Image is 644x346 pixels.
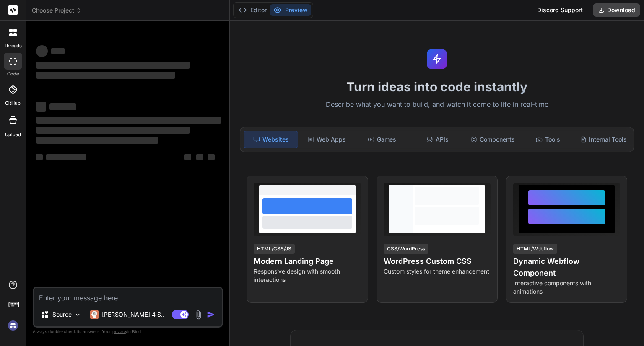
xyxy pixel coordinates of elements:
span: ‌ [36,72,175,79]
h4: Modern Landing Page [254,256,361,267]
div: Tools [521,131,575,148]
img: Claude 4 Sonnet [90,310,99,319]
span: ‌ [184,154,191,160]
label: Upload [5,131,21,138]
div: Web Apps [300,131,353,148]
div: APIs [410,131,464,148]
label: threads [4,42,22,49]
span: ‌ [49,103,76,110]
div: HTML/Webflow [513,244,557,254]
label: GitHub [5,100,21,107]
span: ‌ [36,137,158,144]
div: Games [355,131,409,148]
p: Source [52,310,72,319]
button: Editor [235,4,270,16]
span: ‌ [36,154,43,160]
span: ‌ [36,117,221,124]
h4: Dynamic Webflow Component [513,256,620,279]
label: code [7,70,19,77]
span: privacy [112,329,127,334]
span: ‌ [36,62,190,69]
img: attachment [194,310,203,320]
p: Describe what you want to build, and watch it come to life in real-time [235,99,639,110]
img: icon [207,310,215,319]
span: Choose Project [32,6,82,15]
p: Always double-check its answers. Your in Bind [33,328,223,336]
div: Components [466,131,519,148]
img: Pick Models [74,311,81,318]
h1: Turn ideas into code instantly [235,79,639,94]
p: Interactive components with animations [513,279,620,296]
div: CSS/WordPress [384,244,428,254]
p: Responsive design with smooth interactions [254,267,361,284]
button: Download [593,3,640,17]
span: ‌ [51,48,65,54]
span: ‌ [36,102,46,112]
p: Custom styles for theme enhancement [384,267,491,276]
div: HTML/CSS/JS [254,244,295,254]
h4: WordPress Custom CSS [384,256,491,267]
div: Internal Tools [576,131,630,148]
span: ‌ [36,127,190,134]
button: Preview [270,4,311,16]
div: Discord Support [532,3,588,17]
p: [PERSON_NAME] 4 S.. [102,310,164,319]
span: ‌ [36,45,48,57]
div: Websites [244,131,298,148]
span: ‌ [208,154,215,160]
img: signin [6,318,20,333]
span: ‌ [46,154,86,160]
span: ‌ [196,154,203,160]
